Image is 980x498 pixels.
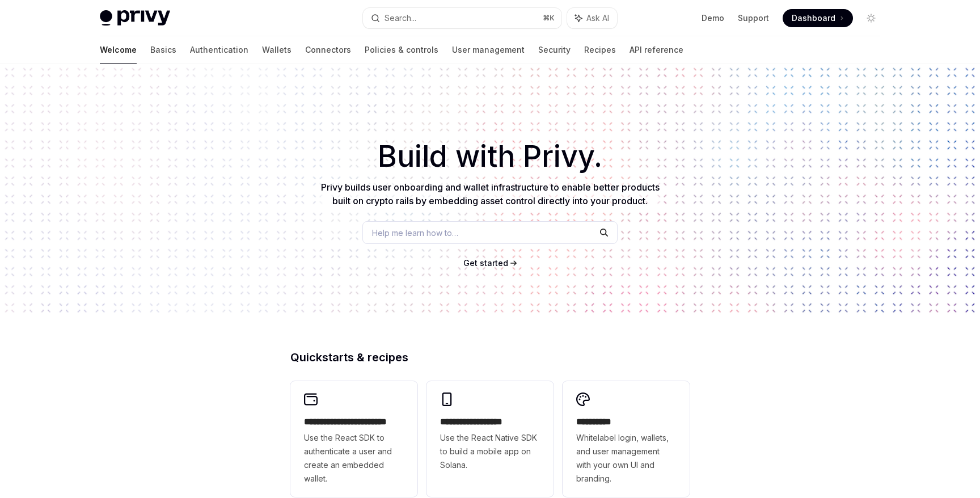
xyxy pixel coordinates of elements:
a: **** *****Whitelabel login, wallets, and user management with your own UI and branding. [563,381,690,497]
a: Authentication [190,36,248,64]
a: Get started [463,258,508,269]
a: Dashboard [783,9,853,27]
span: Use the React Native SDK to build a mobile app on Solana. [440,431,540,472]
a: Security [538,36,571,64]
a: API reference [630,36,683,64]
a: Recipes [584,36,616,64]
span: Use the React SDK to authenticate a user and create an embedded wallet. [304,431,404,486]
span: Privy builds user onboarding and wallet infrastructure to enable better products built on crypto ... [321,182,660,206]
span: Help me learn how to… [372,227,458,239]
a: Connectors [305,36,351,64]
a: User management [452,36,525,64]
span: Whitelabel login, wallets, and user management with your own UI and branding. [576,431,676,486]
span: Get started [463,258,508,268]
button: Ask AI [567,8,617,28]
button: Toggle dark mode [862,9,880,27]
img: light logo [100,10,170,26]
a: Demo [702,12,724,24]
a: **** **** **** ***Use the React Native SDK to build a mobile app on Solana. [426,381,554,497]
span: Build with Privy. [378,146,602,167]
button: Search...⌘K [363,8,561,28]
span: Dashboard [792,12,835,24]
span: Ask AI [586,12,609,24]
span: Quickstarts & recipes [290,352,408,363]
a: Basics [150,36,176,64]
a: Policies & controls [365,36,438,64]
a: Wallets [262,36,292,64]
a: Welcome [100,36,137,64]
a: Support [738,12,769,24]
div: Search... [385,11,416,25]
span: ⌘ K [543,14,555,23]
